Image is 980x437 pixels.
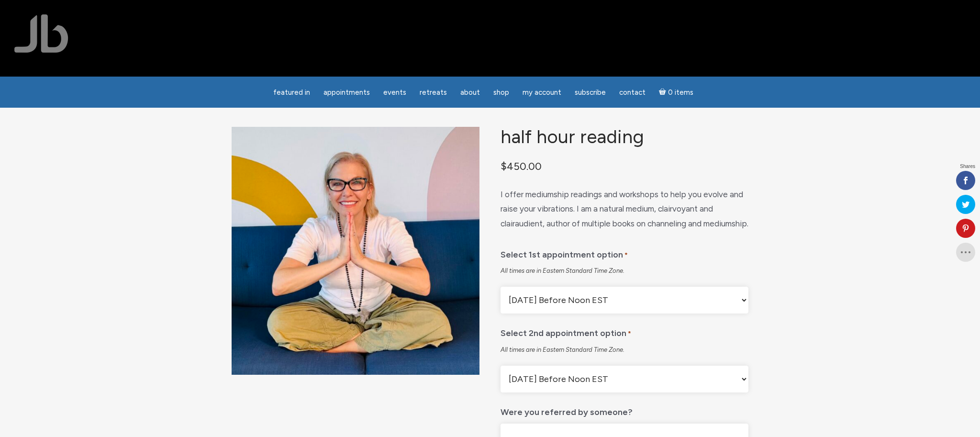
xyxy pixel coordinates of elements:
a: Cart0 items [653,82,699,102]
label: Select 1st appointment option [501,243,628,263]
span: Appointments [323,88,370,97]
bdi: 450.00 [501,160,542,172]
img: Half Hour Reading [232,127,479,375]
a: Retreats [414,83,453,102]
a: Subscribe [569,83,612,102]
a: My Account [517,83,567,102]
a: Shop [488,83,515,102]
h1: Half Hour Reading [501,127,748,147]
a: featured in [267,83,316,102]
div: All times are in Eastern Standard Time Zone. [501,267,748,275]
a: Contact [613,83,651,102]
span: $ [501,160,507,172]
span: Shop [493,88,509,97]
label: Select 2nd appointment option [501,321,631,342]
p: I offer mediumship readings and workshops to help you evolve and raise your vibrations. I am a na... [501,187,748,231]
img: Jamie Butler. The Everyday Medium [14,14,68,53]
span: Shares [960,164,975,169]
a: Appointments [318,83,376,102]
span: My Account [523,88,561,97]
span: Retreats [420,88,447,97]
label: Were you referred by someone? [501,400,633,420]
span: About [460,88,480,97]
i: Cart [659,88,668,97]
a: Events [378,83,412,102]
a: About [455,83,486,102]
span: Contact [619,88,646,97]
span: Events [383,88,406,97]
span: Subscribe [575,88,606,97]
div: All times are in Eastern Standard Time Zone. [501,346,748,354]
span: 0 items [668,89,693,96]
span: featured in [273,88,310,97]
